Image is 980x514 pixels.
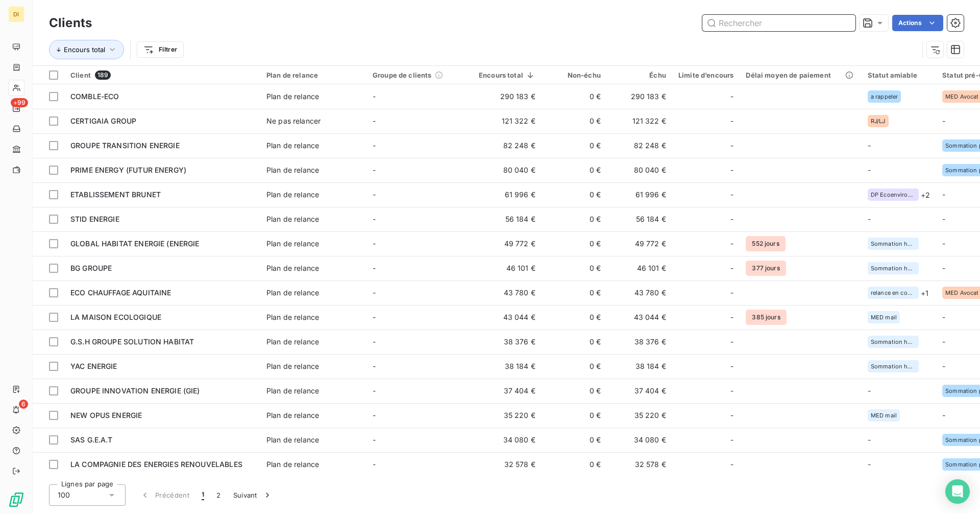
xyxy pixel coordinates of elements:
div: Plan de relance [266,386,319,396]
td: 0 € [542,305,607,330]
td: 0 € [542,330,607,354]
td: 37 404 € [473,379,542,403]
span: relance en cours [871,290,916,296]
span: Sommation huissier (uniquement) [871,363,916,369]
span: - [942,116,945,125]
span: Sommation huissier (uniquement) [871,339,916,345]
td: 0 € [542,428,607,452]
span: +99 [11,98,28,107]
span: 1 [202,490,204,500]
span: - [942,190,945,199]
td: 34 080 € [607,428,672,452]
td: 46 101 € [607,256,672,281]
div: Délai moyen de paiement [746,71,855,79]
td: 121 322 € [607,109,672,133]
span: YAC ENERGIE [70,362,117,370]
span: 100 [58,490,70,500]
td: 43 780 € [607,281,672,305]
div: Plan de relance [266,239,319,249]
td: 38 376 € [607,330,672,354]
div: DI [8,6,24,22]
span: - [730,116,733,126]
div: Plan de relance [266,288,319,298]
span: 377 jours [746,261,786,276]
td: 0 € [542,109,607,133]
td: 37 404 € [607,379,672,403]
span: 189 [95,71,111,80]
span: - [942,215,945,223]
span: - [730,386,733,396]
td: 49 772 € [473,231,542,256]
td: 43 044 € [607,305,672,330]
span: - [373,411,376,419]
span: - [730,239,733,249]
span: + 1 [921,288,928,298]
td: 43 780 € [473,281,542,305]
td: 0 € [542,403,607,428]
span: - [730,288,733,298]
td: 0 € [542,182,607,207]
span: MED mail [871,314,897,320]
span: - [373,435,376,444]
span: - [730,141,733,151]
div: Plan de relance [266,337,319,347]
span: Groupe de clients [373,71,432,79]
td: 38 376 € [473,330,542,354]
td: 82 248 € [473,133,542,158]
span: - [868,215,871,223]
span: MED mail [871,412,897,418]
span: ETABLISSEMENT BRUNET [70,190,161,199]
td: 0 € [542,281,607,305]
div: Plan de relance [266,410,319,420]
div: Plan de relance [266,361,319,371]
button: Filtrer [137,41,184,58]
button: Suivant [227,484,279,506]
span: - [373,166,376,174]
span: LA MAISON ECOLOGIQUE [70,313,161,321]
td: 0 € [542,84,607,109]
div: Échu [613,71,666,79]
span: COMBLE-ECO [70,92,119,101]
span: - [373,116,376,125]
td: 49 772 € [607,231,672,256]
span: PRIME ENERGY (FUTUR ENERGY) [70,166,186,174]
span: - [373,190,376,199]
span: BG GROUPE [70,264,112,272]
span: - [942,239,945,248]
span: - [868,435,871,444]
div: Plan de relance [266,214,319,224]
td: 80 040 € [473,158,542,182]
span: - [942,337,945,346]
span: LA COMPAGNIE DES ENERGIES RENOUVELABLES [70,460,242,469]
span: + 2 [921,190,930,200]
td: 0 € [542,354,607,379]
div: Plan de relance [266,459,319,470]
span: - [373,460,376,469]
span: 6 [19,400,28,409]
span: 552 jours [746,236,785,251]
div: Plan de relance [266,165,319,175]
div: Plan de relance [266,141,319,151]
span: Sommation huissier (uniquement) [871,265,916,271]
td: 290 183 € [607,84,672,109]
span: Client [70,71,91,79]
td: 0 € [542,231,607,256]
span: - [373,239,376,248]
button: Actions [892,15,943,31]
td: 0 € [542,133,607,158]
td: 61 996 € [607,182,672,207]
td: 32 578 € [473,452,542,477]
td: 80 040 € [607,158,672,182]
div: Encours total [479,71,535,79]
span: - [373,362,376,370]
span: GLOBAL HABITAT ENERGIE (ENERGIE [70,239,200,248]
td: 32 578 € [607,452,672,477]
td: 121 322 € [473,109,542,133]
td: 61 996 € [473,182,542,207]
input: Rechercher [702,15,855,31]
span: Encours total [64,45,105,54]
span: ECO CHAUFFAGE AQUITAINE [70,288,171,297]
div: Plan de relance [266,190,319,200]
span: G.S.H GROUPE SOLUTION HABITAT [70,337,194,346]
td: 82 248 € [607,133,672,158]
